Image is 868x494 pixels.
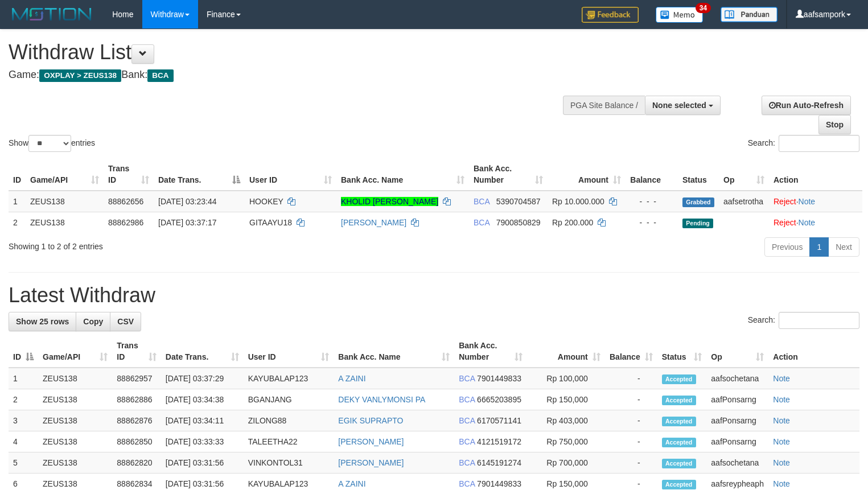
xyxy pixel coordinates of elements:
input: Search: [779,312,859,329]
span: BCA [147,69,173,82]
span: Copy 7900850829 to clipboard [496,218,541,227]
a: Note [773,395,790,404]
a: Note [773,374,790,383]
td: 88862876 [112,410,161,431]
th: Balance: activate to sort column ascending [605,335,657,368]
th: Game/API: activate to sort column ascending [38,335,112,368]
span: Copy 6665203895 to clipboard [477,395,521,404]
span: Accepted [662,459,696,468]
span: Pending [682,219,713,228]
a: [PERSON_NAME] [338,458,404,467]
span: Accepted [662,438,696,447]
td: Rp 403,000 [527,410,605,431]
td: Rp 100,000 [527,368,605,389]
span: BCA [459,374,475,383]
a: Note [799,197,816,206]
span: [DATE] 03:23:44 [158,197,216,206]
select: Showentries [28,135,71,152]
th: Date Trans.: activate to sort column descending [154,158,245,191]
th: Status [678,158,719,191]
span: BCA [459,416,475,425]
td: aafsochetana [706,368,768,389]
span: Accepted [662,374,696,384]
td: BGANJANG [244,389,334,410]
td: 4 [9,431,38,452]
a: Note [773,437,790,446]
td: 1 [9,368,38,389]
td: ZEUS138 [38,368,112,389]
td: VINKONTOL31 [244,452,334,474]
th: ID: activate to sort column descending [9,335,38,368]
span: Show 25 rows [16,317,69,326]
td: Rp 750,000 [527,431,605,452]
td: ZEUS138 [26,212,104,233]
a: Previous [764,237,810,257]
span: Copy 6145191274 to clipboard [477,458,521,467]
span: [DATE] 03:37:17 [158,218,216,227]
label: Search: [748,312,859,329]
td: TALEETHA22 [244,431,334,452]
span: 34 [696,3,711,13]
th: User ID: activate to sort column ascending [245,158,336,191]
img: MOTION_logo.png [9,6,95,23]
th: Op: activate to sort column ascending [719,158,769,191]
span: BCA [474,218,489,227]
span: None selected [652,101,706,110]
span: BCA [474,197,489,206]
td: Rp 150,000 [527,389,605,410]
a: Note [773,458,790,467]
th: Bank Acc. Name: activate to sort column ascending [336,158,469,191]
th: ID [9,158,26,191]
td: [DATE] 03:33:33 [161,431,244,452]
span: Grabbed [682,197,714,207]
span: BCA [459,458,475,467]
a: CSV [110,312,141,331]
img: Button%20Memo.svg [656,7,704,23]
td: - [605,431,657,452]
a: Note [799,218,816,227]
span: BCA [459,395,475,404]
td: 1 [9,191,26,212]
td: [DATE] 03:37:29 [161,368,244,389]
span: Copy 7901449833 to clipboard [477,479,521,488]
td: 3 [9,410,38,431]
img: Feedback.jpg [582,7,639,23]
span: Copy 6170571141 to clipboard [477,416,521,425]
span: 88862656 [108,197,143,206]
th: Trans ID: activate to sort column ascending [104,158,154,191]
th: Bank Acc. Number: activate to sort column ascending [469,158,548,191]
td: 88862886 [112,389,161,410]
td: [DATE] 03:31:56 [161,452,244,474]
img: panduan.png [721,7,778,22]
a: [PERSON_NAME] [341,218,406,227]
th: Date Trans.: activate to sort column ascending [161,335,244,368]
td: aafPonsarng [706,389,768,410]
a: DEKY VANLYMONSI PA [338,395,425,404]
a: Copy [76,312,110,331]
td: 88862850 [112,431,161,452]
span: GITAAYU18 [249,218,292,227]
td: 2 [9,212,26,233]
h1: Latest Withdraw [9,284,859,307]
th: Action [769,158,862,191]
th: Bank Acc. Number: activate to sort column ascending [454,335,527,368]
td: - [605,389,657,410]
a: Show 25 rows [9,312,76,331]
div: Showing 1 to 2 of 2 entries [9,236,353,252]
td: - [605,368,657,389]
th: Op: activate to sort column ascending [706,335,768,368]
td: ZEUS138 [26,191,104,212]
input: Search: [779,135,859,152]
span: CSV [117,317,134,326]
th: Status: activate to sort column ascending [657,335,707,368]
span: HOOKEY [249,197,283,206]
a: A ZAINI [338,479,365,488]
div: PGA Site Balance / [563,96,645,115]
div: - - - [630,196,673,207]
a: 1 [809,237,829,257]
th: Game/API: activate to sort column ascending [26,158,104,191]
td: · [769,212,862,233]
td: [DATE] 03:34:11 [161,410,244,431]
td: ZEUS138 [38,431,112,452]
a: Note [773,416,790,425]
